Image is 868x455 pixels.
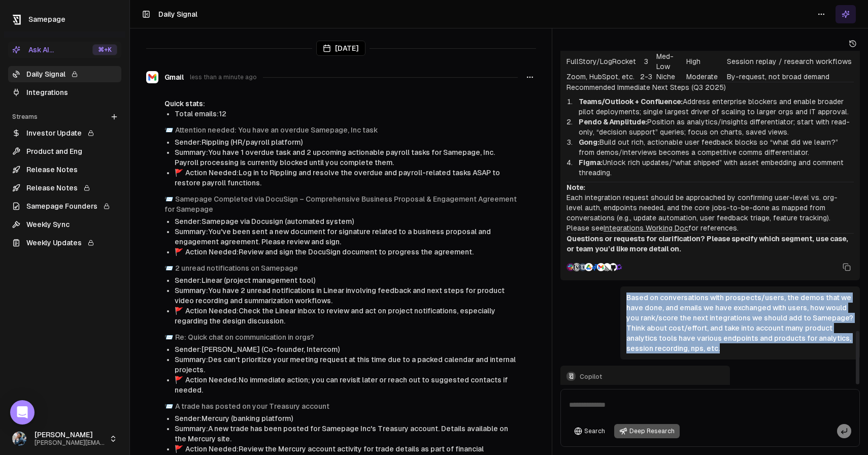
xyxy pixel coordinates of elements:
span: flag [175,307,183,315]
li: Sender: Samepage via Docusign (automated system) [175,216,518,226]
td: FullStory/LogRocket [566,51,636,72]
li: Position as analytics/insights differentiator; start with read-only, “decision support” queries; ... [575,117,854,137]
strong: Pendo & Amplitude: [579,118,647,126]
button: Ask AI...⌘+K [8,42,121,58]
a: Samepage Founders [8,198,121,214]
a: Attention needed: You have an overdue Samepage, Inc task [175,126,378,134]
p: Think about cost/effort, and take into account many product analytics tools have various endpoint... [626,323,854,353]
div: Ask AI... [12,45,54,55]
td: High [686,51,727,72]
li: Summary: A new trade has been posted for Samepage Inc's Treasury account. Details available on th... [175,424,518,444]
li: Build out rich, actionable user feedback blocks so “what did we learn?” from demos/interviews bec... [575,137,854,157]
span: envelope [164,264,173,272]
img: Gong [615,263,623,271]
li: Sender: Rippling (HR/payroll platform) [175,137,518,147]
li: Sender: Mercury (banking platform) [175,413,518,424]
a: Investor Update [8,125,121,141]
td: By-request, not broad demand [727,72,854,82]
strong: Gong: [579,138,599,146]
strong: Figma: [579,158,603,167]
h2: Recommended Immediate Next Steps (Q3 2025) [566,82,854,92]
div: [DATE] [316,41,365,56]
button: [PERSON_NAME][PERSON_NAME][EMAIL_ADDRESS] [8,427,121,451]
li: Action Needed: Log in to Rippling and resolve the overdue and payroll-related tasks ASAP to resto... [175,168,518,188]
span: Gmail [164,72,184,82]
a: A trade has posted on your Treasury account [175,402,329,410]
td: Zoom, HubSpot, etc. [566,72,636,82]
a: Product and Eng [8,143,121,159]
span: envelope [164,195,173,203]
li: Summary: You have 2 unread notifications in Linear involving feedback and next steps for product ... [175,285,518,306]
img: Jira [591,263,599,271]
img: Linear [603,263,611,271]
td: Session replay / research workflows [727,51,854,72]
img: Slack [566,263,575,271]
li: Action Needed: Review and sign the DocuSign document to progress the agreement. [175,247,518,257]
td: Niche [656,72,686,82]
td: Med-Low [656,51,686,72]
button: Deep Research [614,424,680,438]
span: flag [175,248,183,256]
img: Google Drive [585,263,593,271]
a: Re: Quick chat on communication in orgs? [175,333,314,341]
img: Notion [573,263,581,271]
div: Streams [8,109,121,125]
span: flag [175,169,183,177]
div: Quick stats: [164,99,518,109]
button: Search [569,424,610,438]
td: 2-3 [636,72,656,82]
span: flag [175,445,183,453]
div: ⌘ +K [92,44,117,55]
li: Action Needed: Check the Linear inbox to review and act on project notifications, especially rega... [175,306,518,326]
a: Release Notes [8,161,121,178]
a: 2 unread notifications on Samepage [175,264,298,272]
span: Samepage [28,15,65,23]
span: Copilot [580,373,724,381]
li: Sender: [PERSON_NAME] (Co-founder, Intercom) [175,344,518,354]
span: [PERSON_NAME] [35,431,105,440]
td: 3 [636,51,656,72]
td: Moderate [686,72,727,82]
span: [PERSON_NAME][EMAIL_ADDRESS] [35,439,105,447]
img: Samepage [579,263,587,271]
a: Samepage Completed via DocuSign – Comprehensive Business Proposal & Engagement Agreement for Same... [164,195,517,213]
img: Gmail [597,263,605,271]
li: Summary: You have 1 overdue task and 2 upcoming actionable payroll tasks for Samepage, Inc. Payro... [175,147,518,168]
img: GitHub [609,263,617,271]
span: envelope [164,402,173,410]
strong: Questions or requests for clarification? Please specify which segment, use case, or team you’d li... [566,235,848,253]
a: Daily Signal [8,66,121,82]
li: Unlock rich updates/“what shipped” with asset embedding and comment threading. [575,157,854,178]
li: Summary: You've been sent a new document for signature related to a business proposal and engagem... [175,226,518,247]
p: Based on conversations with prospects/users, the demos that we have done, and emails we have exch... [626,292,854,323]
strong: Note: [566,183,585,191]
a: Release Notes [8,180,121,196]
span: flag [175,376,183,384]
li: Total emails: 12 [175,109,518,119]
span: envelope [164,126,173,134]
p: Each integration request should be approached by confirming user-level vs. org-level auth, endpoi... [566,182,854,233]
a: Weekly Sync [8,216,121,233]
a: Integrations Working Doc [604,224,688,232]
img: 1695405595226.jpeg [12,432,26,446]
a: Integrations [8,84,121,101]
li: Summary: Des can't prioritize your meeting request at this time due to a packed calendar and inte... [175,354,518,375]
li: Address enterprise blockers and enable broader pilot deployments; single largest driver of scalin... [575,96,854,117]
div: Open Intercom Messenger [10,400,35,425]
a: Weekly Updates [8,235,121,251]
strong: Teams/Outlook + Confluence: [579,97,683,106]
h1: Daily Signal [158,9,197,19]
span: less than a minute ago [190,73,257,81]
img: Gmail [146,71,158,83]
li: Sender: Linear (project management tool) [175,275,518,285]
li: Action Needed: No immediate action; you can revisit later or reach out to suggested contacts if n... [175,375,518,395]
span: envelope [164,333,173,341]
